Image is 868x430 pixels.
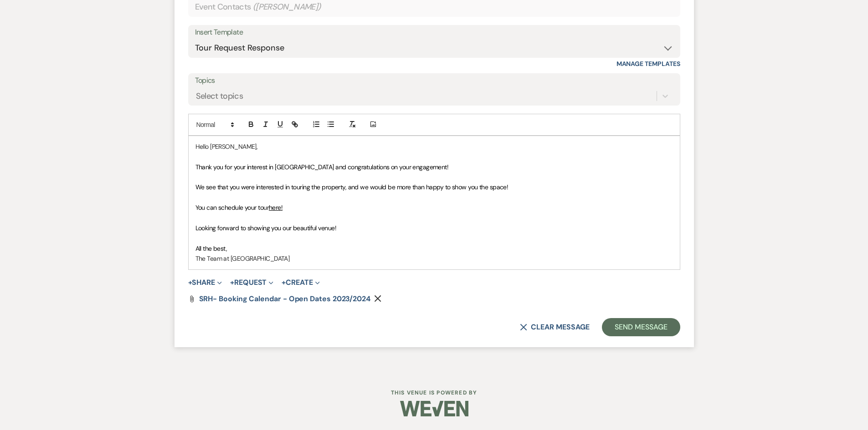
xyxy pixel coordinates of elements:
label: Topics [195,74,673,87]
div: Insert Template [195,26,673,39]
p: The Team at [GEOGRAPHIC_DATA] [195,253,673,263]
span: + [188,279,192,286]
p: Hello [PERSON_NAME], [195,142,673,152]
button: Send Message [602,318,680,336]
a: SRH- Booking Calendar - Open Dates 2023/2024 [199,295,370,303]
span: You can schedule your tour [195,203,269,212]
button: Clear message [520,324,589,331]
span: Thank you for your interest in [GEOGRAPHIC_DATA] and congratulations on your engagement! [195,163,449,171]
span: We see that you were interested in touring the property, and we would be more than happy to show ... [195,183,508,191]
button: Share [188,279,222,286]
button: Request [230,279,273,286]
span: Looking forward to showing you our beautiful venue! [195,224,336,232]
img: Weven Logo [400,393,468,425]
span: SRH- Booking Calendar - Open Dates 2023/2024 [199,294,370,304]
span: + [282,279,286,286]
span: + [230,279,234,286]
button: Create [282,279,319,286]
a: Manage Templates [616,60,680,68]
a: here! [269,203,282,212]
span: All the best, [195,244,227,253]
span: ( [PERSON_NAME] ) [253,1,321,13]
div: Select topics [196,90,243,102]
